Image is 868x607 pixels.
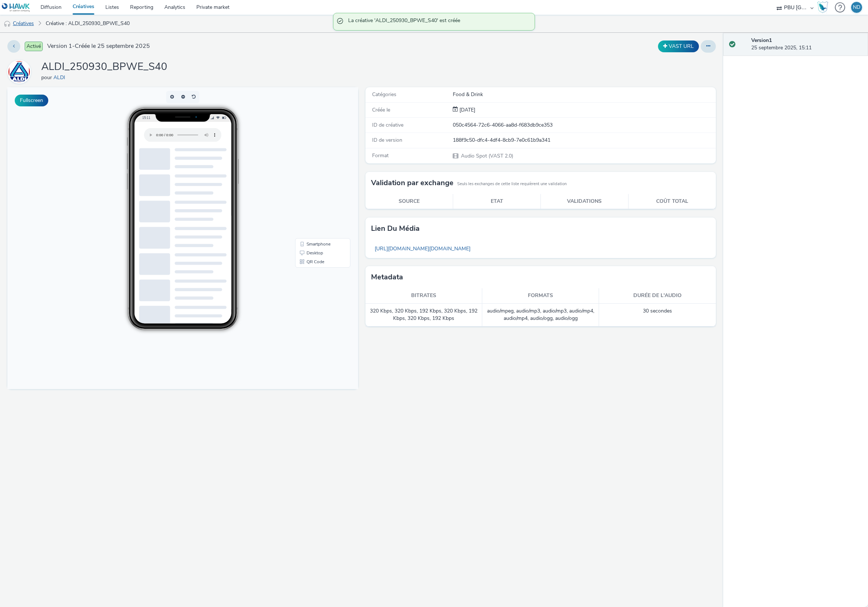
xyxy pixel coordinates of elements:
span: Smartphone [299,155,323,159]
th: Source [365,194,453,209]
a: ALDI [53,74,68,81]
span: ID de version [372,137,402,144]
span: Desktop [299,163,316,168]
h1: ALDI_250930_BPWE_S40 [41,60,167,74]
strong: Version 1 [751,37,772,44]
a: [URL][DOMAIN_NAME][DOMAIN_NAME] [371,241,474,256]
th: Validations [540,194,628,209]
div: 25 septembre 2025, 15:11 [751,37,862,52]
div: Création 25 septembre 2025, 15:11 [458,106,475,114]
button: Fullscreen [15,95,48,106]
div: 188f9c50-dfc4-4df4-8cb9-7e0c61b9a341 [453,137,715,144]
span: pour [41,74,53,81]
span: QR Code [299,172,317,177]
th: Formats [482,288,599,303]
th: Durée de l'audio [599,288,716,303]
h3: Metadata [371,272,403,283]
span: Catégories [372,91,396,98]
span: Activé [25,42,43,51]
img: undefined Logo [2,3,30,12]
a: ALDI [7,68,34,75]
td: 320 Kbps, 320 Kbps, 192 Kbps, 320 Kbps, 192 Kbps, 320 Kbps, 192 Kbps [365,304,482,327]
div: ND [853,2,860,13]
th: Etat [453,194,541,209]
h3: Validation par exchange [371,177,454,188]
a: Hawk Academy [817,1,831,13]
li: QR Code [289,170,342,179]
th: Coût total [628,194,716,209]
img: ALDI [8,61,30,83]
span: Version 1 - Créée le 25 septembre 2025 [47,42,150,50]
span: Audio Spot (VAST 2.0) [460,152,513,159]
div: 050c4564-72c6-4066-aa8d-f683db9ce353 [453,121,715,129]
a: Créative : ALDI_250930_BPWE_S40 [42,15,133,32]
li: Desktop [289,161,342,170]
span: La créative 'ALDI_250930_BPWE_S40' est créée [348,17,527,27]
span: Créée le [372,106,390,113]
td: audio/mpeg, audio/mp3, audio/mp3, audio/mp4, audio/mp4, audio/ogg, audio/ogg [482,304,599,327]
td: 30 secondes [599,304,716,327]
img: audio [4,20,11,28]
th: Bitrates [365,288,482,303]
div: Food & Drink [453,91,715,98]
button: VAST URL [658,40,699,52]
div: Dupliquer la créative en un VAST URL [656,40,701,52]
span: ID de créative [372,121,403,128]
small: Seuls les exchanges de cette liste requièrent une validation [457,181,567,187]
h3: Lien du média [371,223,420,234]
span: [DATE] [458,106,475,113]
span: Format [372,152,389,159]
span: 15:11 [135,28,143,32]
img: Hawk Academy [817,1,828,13]
li: Smartphone [289,152,342,161]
